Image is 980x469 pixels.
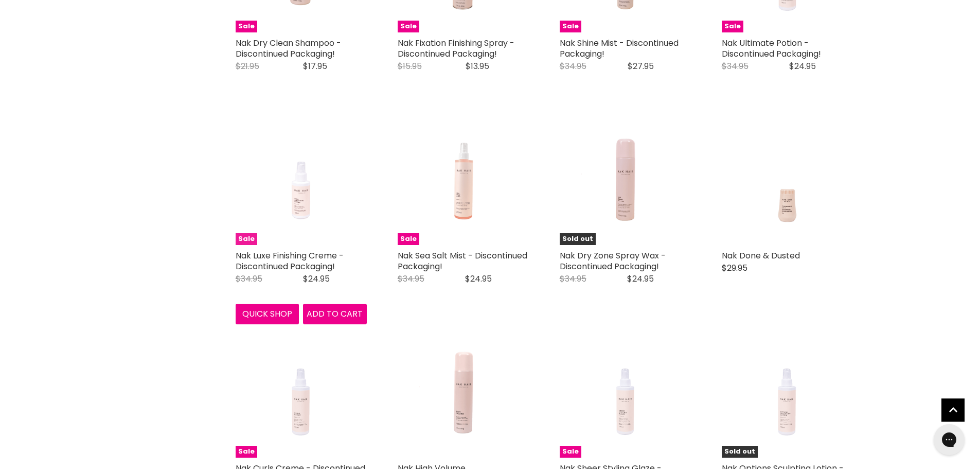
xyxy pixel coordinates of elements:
[628,60,654,72] span: $27.95
[236,60,259,72] span: $21.95
[236,233,257,245] span: Sale
[398,233,419,245] span: Sale
[743,114,831,245] img: Nak Done.n.Dusted
[560,37,679,60] a: Nak Shine Mist - Discontinued Packaging!
[722,250,800,262] a: Nak Done & Dusted
[581,326,669,458] img: Nak Sheer Styling Glaze
[789,60,816,72] span: $24.95
[398,326,529,458] a: Nak High Volume
[236,37,341,60] a: Nak Dry Clean Shampoo - Discontinued Packaging!
[560,273,586,285] span: $34.95
[466,60,489,72] span: $13.95
[236,446,257,458] span: Sale
[236,326,367,458] a: Nak Curls Creme Sale
[398,37,514,60] a: Nak Fixation Finishing Spray - Discontinued Packaging!
[722,21,743,32] span: Sale
[398,250,527,272] a: Nak Sea Salt Mist - Discontinued Packaging!
[722,326,853,458] a: Nak Options Sold out
[627,273,654,285] span: $24.95
[236,273,262,285] span: $34.95
[303,304,367,324] button: Add to cart
[303,60,327,72] span: $17.95
[398,60,422,72] span: $15.95
[398,273,424,285] span: $34.95
[398,21,419,32] span: Sale
[722,37,821,60] a: Nak Ultimate Potion - Discontinued Packaging!
[303,273,330,285] span: $24.95
[722,262,747,274] span: $29.95
[560,114,691,245] a: Nak Dry Zone Matte Wax Sold out
[236,114,367,245] a: Nak Luxe Finishing Creme Sale
[465,273,492,285] span: $24.95
[560,21,581,32] span: Sale
[743,326,831,458] img: Nak Options
[722,60,749,72] span: $34.95
[581,114,669,245] img: Nak Dry Zone Matte Wax
[722,114,853,245] a: Nak Done.n.Dusted
[560,326,691,458] a: Nak Sheer Styling Glaze Sale
[236,304,299,324] button: Quick shop
[257,114,345,245] img: Nak Luxe Finishing Creme
[560,233,596,245] span: Sold out
[257,326,345,458] img: Nak Curls Creme
[419,326,507,458] img: Nak High Volume
[560,446,581,458] span: Sale
[722,446,758,458] span: Sold out
[929,421,970,459] iframe: Gorgias live chat messenger
[236,21,257,32] span: Sale
[398,114,529,245] a: Nak Sea Salt Mist Sale
[307,308,363,320] span: Add to cart
[236,250,344,272] a: Nak Luxe Finishing Creme - Discontinued Packaging!
[560,250,666,272] a: Nak Dry Zone Spray Wax - Discontinued Packaging!
[560,60,586,72] span: $34.95
[419,114,507,245] img: Nak Sea Salt Mist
